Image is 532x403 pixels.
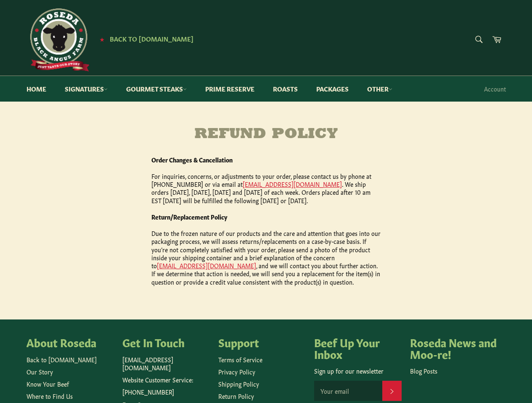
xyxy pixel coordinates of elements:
p: For inquiries, concerns, or adjustments to your order, please contact us by phone at [PHONE_NUMBE... [151,172,381,204]
a: Back to [DOMAIN_NAME] [26,355,97,364]
a: Know Your Beef [26,379,69,388]
p: [PHONE_NUMBER] [122,388,210,396]
p: Sign up for our newsletter [314,367,402,375]
a: Our Story [26,367,53,376]
a: Packages [308,76,357,102]
h4: Beef Up Your Inbox [314,336,402,359]
h4: Roseda News and Moo-re! [410,336,498,359]
span: ★ [100,36,104,42]
p: Website Customer Service: [122,376,210,384]
p: [EMAIL_ADDRESS][DOMAIN_NAME] [122,356,210,372]
h4: Get In Touch [122,336,210,348]
strong: Return/Replacement Policy [151,212,228,221]
a: Home [18,76,55,102]
a: Roasts [265,76,306,102]
span: Back to [DOMAIN_NAME] [110,34,193,43]
strong: Order Changes & Cancellation [151,155,233,164]
a: Shipping Policy [218,379,259,388]
h4: Support [218,336,306,348]
a: Account [480,76,510,101]
a: Blog Posts [410,366,437,375]
a: Return Policy [218,392,254,400]
a: Terms of Service [218,355,262,364]
a: Prime Reserve [197,76,263,102]
a: Signatures [56,76,116,102]
a: Where to Find Us [26,392,73,400]
a: Other [359,76,401,102]
p: Due to the frozen nature of our products and the care and attention that goes into our packaging ... [151,229,381,286]
a: Privacy Policy [218,367,255,376]
a: [EMAIL_ADDRESS][DOMAIN_NAME] [157,261,256,270]
h4: About Roseda [26,336,114,348]
a: [EMAIL_ADDRESS][DOMAIN_NAME] [243,180,342,188]
input: Your email [314,381,382,401]
a: Gourmet Steaks [118,76,195,102]
img: Roseda Beef [26,8,90,71]
a: ★ Back to [DOMAIN_NAME] [95,36,193,42]
h1: Refund policy [151,126,381,143]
